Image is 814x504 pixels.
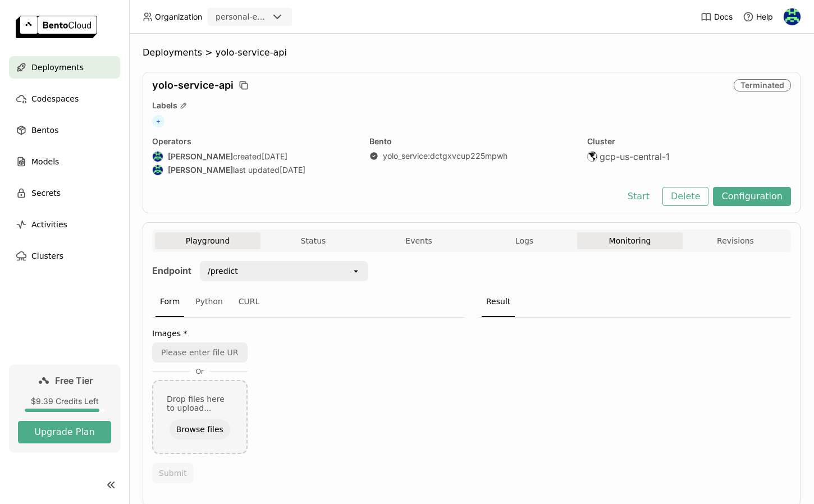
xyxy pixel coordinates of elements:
[734,79,791,91] div: Terminated
[577,232,683,249] button: Monitoring
[369,136,573,146] div: Bento
[587,136,791,146] div: Cluster
[143,47,202,58] span: Deployments
[9,88,120,110] a: Codespaces
[216,11,268,22] div: personal-exploration
[31,123,58,137] span: Bentos
[208,265,238,277] div: /predict
[55,375,93,386] span: Free Tier
[239,265,240,277] input: Selected /predict.
[18,421,111,443] button: Upgrade Plan
[155,12,202,22] span: Organization
[31,186,61,200] span: Secrets
[366,232,472,249] button: Events
[152,151,356,162] div: created
[9,213,120,236] a: Activities
[600,151,670,162] span: gcp-us-central-1
[743,11,773,22] div: Help
[170,419,230,439] button: Browse files
[683,232,788,249] button: Revisions
[31,155,59,168] span: Models
[152,100,791,111] div: Labels
[9,150,120,173] a: Models
[152,164,356,176] div: last updated
[9,56,120,79] a: Deployments
[31,61,84,74] span: Deployments
[9,365,120,452] a: Free Tier$9.39 Credits LeftUpgrade Plan
[234,287,264,317] div: CURL
[383,151,507,161] a: yolo_service:dctgxvcup225mpwh
[155,232,260,249] button: Playground
[784,8,801,25] img: Indra Nugraha
[191,287,227,317] div: Python
[152,265,191,276] strong: Endpoint
[167,395,233,413] div: Drop files here to upload...
[31,218,67,231] span: Activities
[260,232,366,249] button: Status
[269,12,271,23] input: Selected personal-exploration.
[153,343,246,361] input: Please enter file URL, for example: https://example.com/file_url
[9,245,120,267] a: Clusters
[156,287,184,317] div: Form
[152,115,164,127] span: +
[202,47,216,58] span: >
[31,92,79,106] span: Codespaces
[168,152,233,162] strong: [PERSON_NAME]
[262,152,287,162] span: [DATE]
[152,329,465,338] label: Images *
[18,396,111,406] div: $9.39 Credits Left
[9,182,120,204] a: Secrets
[619,187,658,206] button: Start
[280,165,305,175] span: [DATE]
[482,287,515,317] div: Result
[31,249,63,263] span: Clusters
[9,119,120,141] a: Bentos
[152,79,234,91] span: yolo-service-api
[168,165,233,175] strong: [PERSON_NAME]
[190,367,209,376] span: Or
[515,236,533,246] span: Logs
[152,136,356,146] div: Operators
[16,16,97,38] img: logo
[756,12,773,22] span: Help
[713,187,791,206] button: Configuration
[701,11,733,22] a: Docs
[662,187,709,206] button: Delete
[143,47,801,58] nav: Breadcrumbs navigation
[153,152,163,162] img: Indra Nugraha
[714,12,733,22] span: Docs
[152,463,194,483] button: Submit
[216,47,287,58] span: yolo-service-api
[153,165,163,175] img: Indra Nugraha
[351,267,360,276] svg: open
